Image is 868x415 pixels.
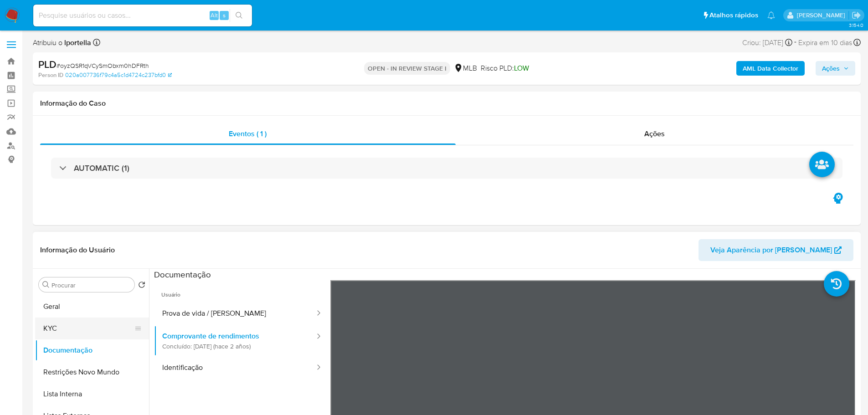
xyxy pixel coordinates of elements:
[138,281,145,291] button: Retornar ao pedido padrão
[211,11,218,20] span: Alt
[816,61,855,76] button: Ações
[709,10,758,20] span: Atalhos rápidos
[42,281,50,288] button: Procurar
[62,37,91,48] b: lportella
[35,383,149,405] button: Lista Interna
[35,296,149,318] button: Geral
[51,158,842,179] div: AUTOMATIC (1)
[35,361,149,383] button: Restrições Novo Mundo
[644,128,665,139] span: Ações
[822,61,840,76] span: Ações
[74,163,129,173] h3: AUTOMATIC (1)
[33,38,91,48] span: Atribuiu o
[35,318,142,339] button: KYC
[699,239,853,261] button: Veja Aparência por [PERSON_NAME]
[33,10,252,21] input: Pesquise usuários ou casos...
[38,71,63,79] b: Person ID
[710,239,832,261] span: Veja Aparência por [PERSON_NAME]
[38,57,56,72] b: PLD
[35,339,149,361] button: Documentação
[767,11,775,19] a: Notificações
[40,246,115,255] h1: Informação do Usuário
[229,128,267,139] span: Eventos ( 1 )
[481,63,529,73] span: Risco PLD:
[797,11,848,20] p: lucas.portella@mercadolivre.com
[742,36,792,49] div: Criou: [DATE]
[852,10,861,20] a: Sair
[230,9,248,22] button: search-icon
[51,281,131,289] input: Procurar
[514,63,529,73] span: LOW
[65,71,172,79] a: 020a007736f79c4a5c1d4724c237bfd0
[794,36,796,49] span: -
[736,61,805,76] button: AML Data Collector
[40,99,853,108] h1: Informação do Caso
[223,11,226,20] span: s
[56,61,149,70] span: # oyzQSR1qVCySmObxm0hDFRth
[798,38,852,48] span: Expira em 10 dias
[364,62,450,75] p: OPEN - IN REVIEW STAGE I
[454,63,477,73] div: MLB
[743,61,798,76] b: AML Data Collector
